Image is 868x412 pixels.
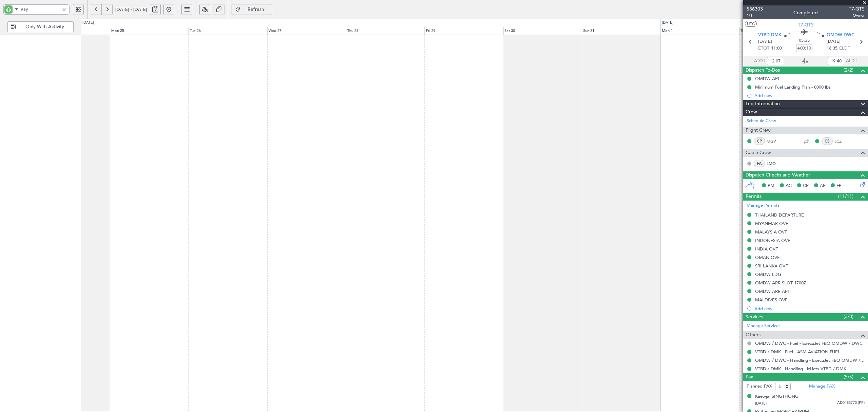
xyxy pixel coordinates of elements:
[755,212,804,218] div: THAILAND DEPARTURE
[18,24,71,29] span: Only With Activity
[755,246,778,252] div: INDIA OVF
[754,93,865,98] div: Add new
[110,27,189,35] div: Mon 25
[582,27,660,35] div: Sun 31
[115,6,147,13] span: [DATE] - [DATE]
[839,45,850,52] span: ELDT
[7,21,74,32] button: Only With Activity
[746,331,761,339] span: Others
[828,57,844,65] input: --:--
[758,38,772,45] span: [DATE]
[747,5,763,13] span: 536303
[232,4,272,15] button: Refresh
[827,45,837,52] span: 16:35
[747,118,776,125] a: Schedule Crew
[755,401,767,406] span: [DATE]
[746,100,780,108] span: Leg Information
[793,9,818,16] div: Completed
[799,37,810,44] span: 05:35
[820,183,825,189] span: AF
[809,383,835,390] a: Manage PAX
[758,45,769,52] span: ETOT
[755,357,865,363] a: OMDW / DWC - Handling - ExecuJet FBO OMDW / DWC
[755,221,788,226] div: MYANMAR OVF
[21,4,59,14] input: A/C (Reg. or Type)
[746,171,810,179] span: Dispatch Checks and Weather
[754,58,765,64] span: ATOT
[755,76,779,81] div: OMDW API
[660,27,739,35] div: Mon 1
[755,288,789,294] div: OMDW ARR API
[755,84,831,90] div: Minimum Fuel Landing Plan - 8000 lbs
[837,400,865,406] span: AD0483773 (PP)
[747,323,781,330] a: Manage Services
[755,263,788,269] div: SRI LANKA OVF
[755,271,781,277] div: OMDW LDG
[767,57,783,65] input: --:--
[798,21,814,29] span: T7-GTS
[425,27,503,35] div: Fri 29
[747,383,772,390] label: Planned PAX
[849,5,865,13] span: T7-GTS
[242,7,270,12] span: Refresh
[755,340,863,346] a: OMDW / DWC - Fuel - ExecuJet FBO OMDW / DWC
[755,393,798,400] div: Kaewjai SINGTHONG
[803,183,809,189] span: CR
[827,32,854,39] span: OMDW DWC
[189,27,267,35] div: Tue 26
[834,138,850,144] a: JCZ
[767,138,782,144] a: MGV
[746,127,771,134] span: Flight Crew
[771,45,782,52] span: 11:00
[746,313,763,321] span: Services
[755,349,840,355] a: VTBD / DMK - Fuel - ASM AVIATION FUEL
[662,20,673,26] div: [DATE]
[844,313,853,320] span: (3/3)
[754,306,865,312] div: Add new
[267,27,346,35] div: Wed 27
[755,238,790,243] div: INDONESIA OVF
[746,67,780,74] span: Dispatch To-Dos
[755,297,787,303] div: MALDIVES OVF
[746,193,762,201] span: Permits
[768,183,774,189] span: PM
[755,255,780,260] div: OMAN OVF
[838,193,853,200] span: (11/11)
[82,20,94,26] div: [DATE]
[746,108,757,116] span: Crew
[745,21,757,27] button: UTC
[767,161,782,167] a: LMO
[747,202,780,209] a: Manage Permits
[754,137,765,145] div: CP
[346,27,425,35] div: Thu 28
[754,160,765,167] div: FA
[755,366,846,372] a: VTBD / DMK - Handling - MJets VTBD / DMK
[827,38,841,45] span: [DATE]
[822,137,833,145] div: CS
[746,149,771,157] span: Cabin Crew
[844,67,853,74] span: (2/2)
[786,183,792,189] span: AC
[755,229,787,235] div: MALAYSIA OVF
[849,13,865,18] span: Owner
[836,183,842,189] span: FP
[503,27,582,35] div: Sat 30
[758,32,782,39] span: VTBD DMK
[747,13,763,18] span: 1/1
[844,373,853,380] span: (5/5)
[755,280,806,286] div: OMDW ARR SLOT 1700Z
[739,27,818,35] div: Tue 2
[746,373,753,381] span: Pax
[846,58,857,64] span: ALDT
